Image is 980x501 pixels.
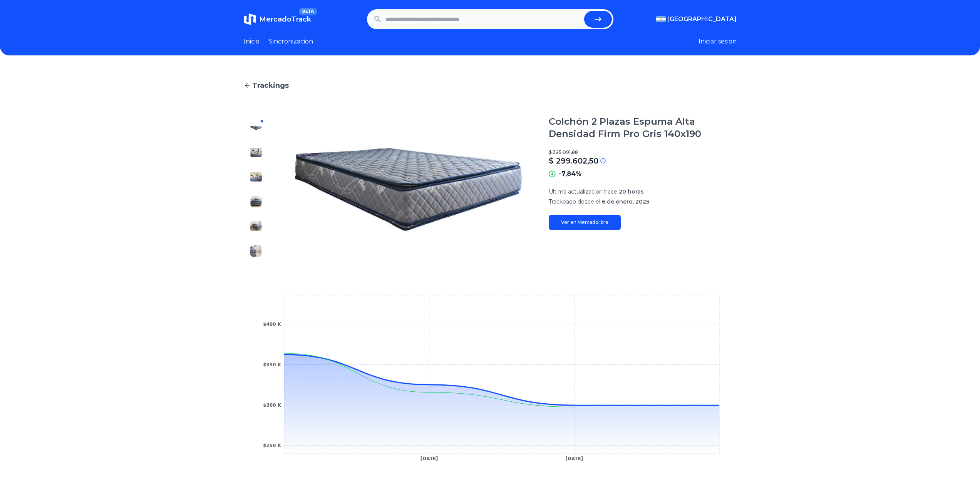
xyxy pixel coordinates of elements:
[250,195,262,208] img: Colchón 2 Plazas Espuma Alta Densidad Firm Pro Gris 140x190
[244,80,737,91] a: Trackings
[299,8,317,15] span: BETA
[549,215,621,230] a: Ver en Mercadolibre
[559,169,581,179] p: -7,84%
[250,122,262,134] img: Colchón 2 Plazas Espuma Alta Densidad Firm Pro Gris 140x190
[699,37,737,46] button: Iniciar sesion
[549,155,598,166] p: $ 299.602,50
[259,15,311,23] span: MercadoTrack
[244,13,311,25] a: MercadoTrackBETA
[549,198,600,205] span: Trackeado desde el
[252,80,289,91] span: Trackings
[250,171,262,183] img: Colchón 2 Plazas Espuma Alta Densidad Firm Pro Gris 140x190
[619,188,644,195] span: 20 horas
[549,188,617,195] span: Ultima actualizacion hace
[667,15,737,24] span: [GEOGRAPHIC_DATA]
[565,456,583,461] tspan: [DATE]
[263,402,281,408] tspan: $300 K
[656,16,666,22] img: Argentina
[284,115,533,263] img: Colchón 2 Plazas Espuma Alta Densidad Firm Pro Gris 140x190
[269,37,313,46] a: Sincronizacion
[549,115,737,140] h1: Colchón 2 Plazas Espuma Alta Densidad Firm Pro Gris 140x190
[244,13,256,25] img: MercadoTrack
[549,149,737,155] p: $ 325.091,88
[250,146,262,159] img: Colchón 2 Plazas Espuma Alta Densidad Firm Pro Gris 140x190
[420,456,438,461] tspan: [DATE]
[263,362,281,367] tspan: $350 K
[263,443,281,448] tspan: $250 K
[250,220,262,232] img: Colchón 2 Plazas Espuma Alta Densidad Firm Pro Gris 140x190
[656,15,737,24] button: [GEOGRAPHIC_DATA]
[250,245,262,257] img: Colchón 2 Plazas Espuma Alta Densidad Firm Pro Gris 140x190
[244,37,260,46] a: Inicio
[602,198,649,205] span: 6 de enero, 2025
[263,322,281,327] tspan: $400 K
